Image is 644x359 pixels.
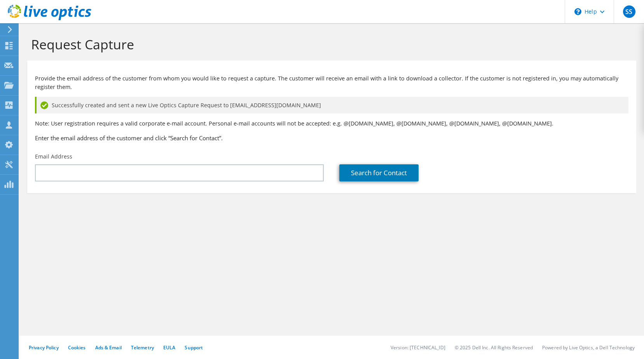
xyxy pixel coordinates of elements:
a: Search for Contact [339,164,419,181]
a: Cookies [68,344,86,351]
a: Ads & Email [95,344,122,351]
a: EULA [163,344,175,351]
label: Email Address [35,153,72,160]
a: Support [185,344,203,351]
h1: Request Capture [31,36,628,52]
span: Successfully created and sent a new Live Optics Capture Request to [EMAIL_ADDRESS][DOMAIN_NAME] [52,101,321,110]
span: SS [623,5,635,18]
p: Note: User registration requires a valid corporate e-mail account. Personal e-mail accounts will ... [35,119,628,128]
a: Privacy Policy [29,344,59,351]
a: Telemetry [131,344,154,351]
li: Powered by Live Optics, a Dell Technology [542,344,635,351]
p: Provide the email address of the customer from whom you would like to request a capture. The cust... [35,74,628,91]
h3: Enter the email address of the customer and click “Search for Contact”. [35,134,628,142]
li: © 2025 Dell Inc. All Rights Reserved [455,344,533,351]
li: Version: [TECHNICAL_ID] [391,344,445,351]
svg: \n [574,8,581,15]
